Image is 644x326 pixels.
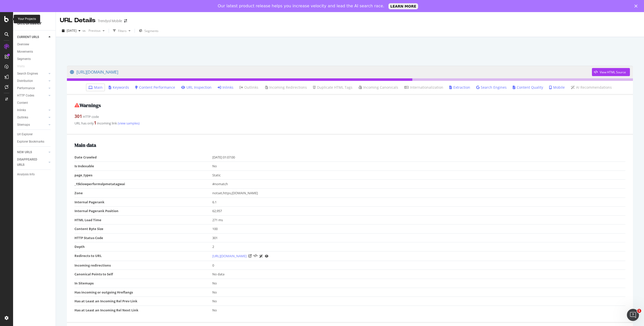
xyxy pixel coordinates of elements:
[109,85,129,90] a: Keywords
[118,29,127,33] div: Filters
[212,279,626,288] td: No
[74,207,212,216] td: Internal Pagerank Position
[212,288,626,297] td: No
[98,18,122,23] div: Trendyol Mobile
[212,272,623,277] div: No data
[212,242,626,251] td: 2
[74,198,212,207] td: Internal Pagerank
[137,27,160,35] button: Segments
[212,215,626,224] td: 271 ms
[17,122,47,127] a: Sitemaps
[111,27,133,35] button: Filters
[600,70,626,74] div: View HTML Source
[74,180,212,189] td: _15klowperformslpmetatagwai
[17,139,44,144] div: Explorer Bookmarks
[74,113,82,119] strong: 301
[88,85,103,90] a: Main
[212,224,626,234] td: 100
[74,153,212,162] td: Date Crawled
[592,68,630,76] button: View HTML Source
[549,85,565,90] a: Mobile
[17,150,47,155] a: NEW URLS
[74,215,212,224] td: HTML Load Time
[212,162,626,171] td: No
[212,180,626,189] td: #nomatch
[212,171,626,180] td: Static
[144,29,158,33] span: Segments
[404,85,443,90] a: Internationalization
[17,86,35,91] div: Performance
[17,100,28,106] div: Content
[627,309,639,321] iframe: Intercom live chat
[17,150,32,155] div: NEW URLS
[124,19,127,23] div: arrow-right-arrow-left
[17,64,25,69] div: Visits
[74,242,212,251] td: Depth
[249,254,252,257] a: Visit Online Page
[60,27,83,35] button: [DATE]
[17,157,43,168] div: DISAPPEARED URLS
[17,93,34,98] div: HTTP Codes
[74,270,212,279] td: Canonical Points to Self
[358,85,398,90] a: Incoming Canonicals
[60,16,96,25] div: URL Details
[74,162,212,171] td: Is Indexable
[212,153,626,162] td: [DATE] 01:07:00
[74,224,212,234] td: Content Byte Size
[212,306,626,314] td: No
[17,78,33,84] div: Distribution
[637,309,641,313] span: 1
[17,115,47,120] a: Outlinks
[17,157,47,168] a: DISAPPEARED URLS
[94,120,96,126] strong: 1
[74,188,212,198] td: Zone
[17,56,31,62] div: Segments
[74,103,625,108] h2: Warnings
[212,207,626,216] td: 62,957
[388,3,418,9] a: LEARN MORE
[212,198,626,207] td: 6.1
[218,4,384,9] div: Our latest product release helps you increase velocity and lead the AI search race.
[254,254,257,258] button: View HTML Source
[634,5,639,8] div: Close
[265,253,268,259] a: URL Inspection
[264,85,307,90] a: Incoming Redirections
[17,35,47,40] a: CURRENT URLS
[449,85,470,90] a: Extraction
[212,253,247,258] a: [URL][DOMAIN_NAME]
[17,115,28,120] div: Outlinks
[87,28,101,33] span: Previous
[313,85,352,90] a: Duplicate HTML Tags
[17,139,52,144] a: Explorer Bookmarks
[74,120,625,126] div: URL has only incoming link
[74,171,212,180] td: page_types
[87,27,107,35] button: Previous
[212,233,626,242] td: 301
[571,85,612,90] a: AI Recommendations
[239,85,258,90] a: Outlinks
[74,113,625,120] div: HTTP code
[70,66,592,78] a: [URL][DOMAIN_NAME]
[212,297,626,306] td: No
[218,85,233,90] a: Inlinks
[212,188,626,198] td: notset,https,[DOMAIN_NAME]
[74,251,212,261] td: Redirects to URL
[17,49,52,54] a: Movements
[18,17,36,21] div: Your Projects
[181,85,212,90] a: URL Inspection
[17,42,52,47] a: Overview
[17,172,52,177] a: Analysis Info
[67,28,76,33] span: 2025 Aug. 17th
[74,142,625,148] h2: Main data
[83,28,87,33] span: vs
[74,233,212,242] td: HTTP Status Code
[259,253,263,259] a: AI Url Details
[17,122,30,127] div: Sitemaps
[17,108,47,113] a: Inlinks
[17,86,47,91] a: Performance
[117,121,140,125] a: (view samples)
[513,85,543,90] a: Content Quality
[74,297,212,306] td: Has at Least an Incoming Rel Prev Link
[17,132,52,137] a: Url Explorer
[17,78,47,84] a: Distribution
